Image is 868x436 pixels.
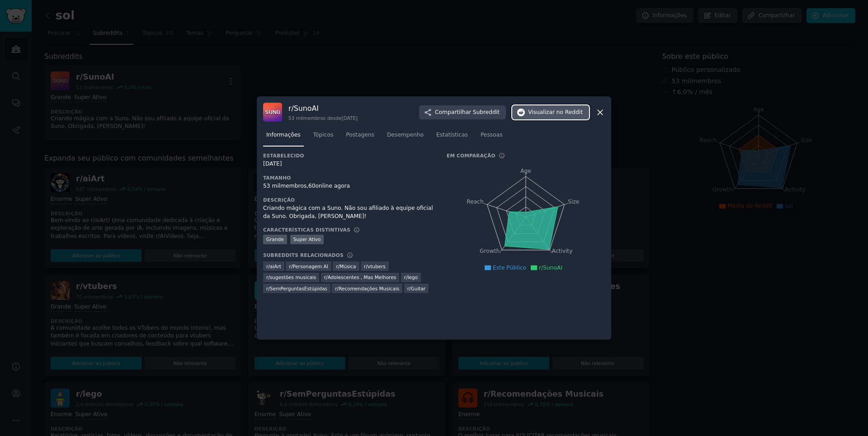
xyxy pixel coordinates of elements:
[387,132,424,138] font: Desempenho
[308,183,316,189] font: 60
[493,265,526,271] font: Este Público
[263,197,295,203] font: Descrição
[339,286,399,291] font: Recomendações Musicais
[467,199,484,205] tspan: Reach
[263,252,344,258] font: Subreddits relacionados
[288,104,294,113] font: r/
[324,275,328,280] font: r/
[316,183,350,189] font: online agora
[335,286,339,291] font: r/
[266,275,270,280] font: r/
[436,132,468,138] font: Estatísticas
[270,275,316,280] font: sugestões musicais
[294,104,319,113] font: SunoAI
[263,227,350,232] font: Características distintivas
[433,128,471,147] a: Estatísticas
[480,248,500,255] tspan: Growth
[419,105,506,120] button: CompartilharSubreddit
[270,264,281,269] font: aiArt
[557,109,583,115] font: no Reddit
[263,128,304,147] a: Informações
[266,264,270,269] font: r/
[263,161,282,167] font: [DATE]
[270,286,327,291] font: SemPerguntasEstúpidas
[328,275,396,280] font: Adolescentes , Mas Melhores
[263,175,291,180] font: Tamanho
[310,128,337,147] a: Tópicos
[512,105,589,120] button: Visualizarno Reddit
[340,264,356,269] font: Música
[292,264,328,269] font: Personagem AI
[280,183,308,189] font: membros,
[408,275,418,280] font: lego
[341,115,358,121] font: [DATE]
[343,128,377,147] a: Postagens
[303,115,342,121] font: membros desde
[384,128,427,147] a: Desempenho
[263,205,433,219] font: Criando mágica com a Suno. Não sou afiliado à equipe oficial da Suno. Obrigada, [PERSON_NAME]!
[477,128,506,147] a: Pessoas
[266,132,301,138] font: Informações
[520,168,531,174] tspan: Age
[288,115,303,121] font: 53 mil
[528,109,555,115] font: Visualizar
[266,286,270,291] font: r/
[289,264,292,269] font: r/
[293,237,321,242] font: Super Ativo
[263,183,280,189] font: 53 mil
[263,103,282,122] img: SunoAI
[368,264,386,269] font: vtubers
[481,132,503,138] font: Pessoas
[473,109,500,115] font: Subreddit
[346,132,374,138] font: Postagens
[404,275,408,280] font: r/
[407,286,411,291] font: r/
[364,264,368,269] font: r/
[435,109,471,115] font: Compartilhar
[552,248,573,255] tspan: Activity
[266,237,284,242] font: Grande
[336,264,340,269] font: r/
[411,286,426,291] font: Guitar
[263,153,304,158] font: Estabelecido
[447,153,495,158] font: Em comparação
[539,265,562,271] font: r/SunoAI
[313,132,334,138] font: Tópicos
[568,199,579,205] tspan: Size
